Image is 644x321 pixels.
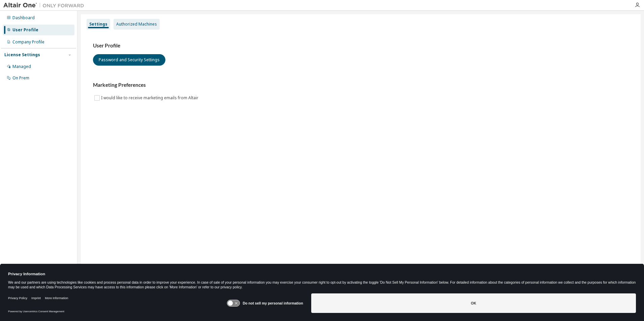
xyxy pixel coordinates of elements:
div: Company Profile [12,39,44,45]
img: Altair One [3,2,88,9]
h3: Marketing Preferences [93,82,629,88]
h3: User Profile [93,42,629,49]
button: Password and Security Settings [93,54,165,66]
div: Dashboard [12,15,35,21]
div: Settings [89,22,107,27]
div: License Settings [4,52,40,58]
div: User Profile [12,27,38,33]
div: Managed [12,64,31,69]
label: I would like to receive marketing emails from Altair [101,94,200,102]
div: Authorized Machines [116,22,157,27]
div: On Prem [12,75,29,81]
